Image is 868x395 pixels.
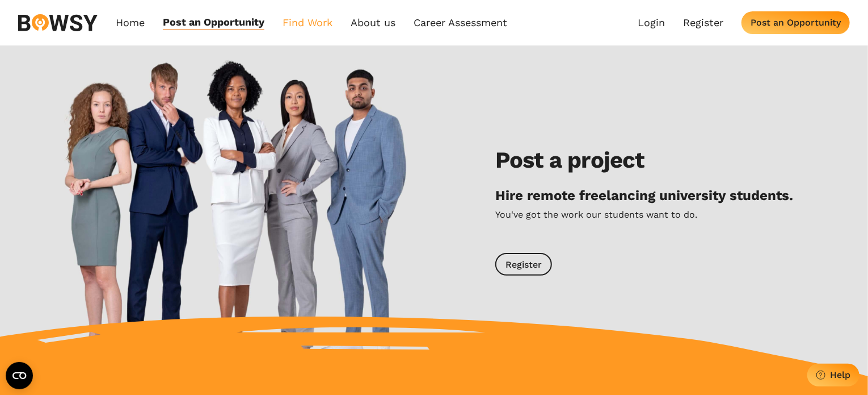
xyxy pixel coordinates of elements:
[414,16,507,29] a: Career Assessment
[18,14,98,31] img: svg%3e
[6,362,33,389] button: Open CMP widget
[495,188,793,204] h2: Hire remote freelancing university students.
[505,259,542,270] div: Register
[495,209,697,221] p: You've got the work our students want to do.
[495,253,552,276] button: Register
[495,147,644,174] h2: Post a project
[116,16,145,29] a: Home
[741,11,850,34] button: Post an Opportunity
[807,364,859,386] button: Help
[683,16,723,29] a: Register
[830,369,850,380] div: Help
[751,17,841,28] div: Post an Opportunity
[638,16,665,29] a: Login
